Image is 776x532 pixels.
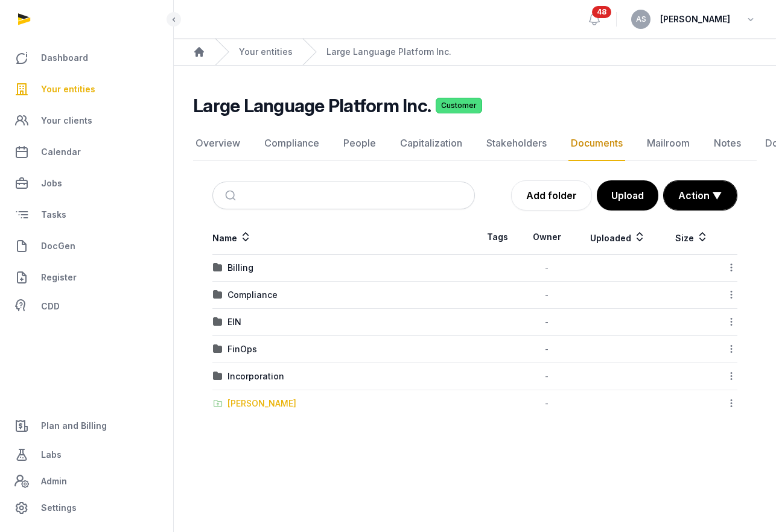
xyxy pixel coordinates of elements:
span: 48 [592,6,611,18]
img: folder.svg [213,372,223,381]
span: Labs [41,448,62,462]
a: Your entities [239,46,293,58]
a: People [341,126,378,161]
a: Notes [711,126,743,161]
a: Jobs [10,169,164,198]
span: Plan and Billing [41,419,107,433]
th: Tags [475,220,520,255]
div: FinOps [227,343,257,355]
th: Name [212,220,475,255]
h2: Large Language Platform Inc. [193,95,431,116]
a: Tasks [10,200,164,229]
a: Your clients [10,106,164,135]
td: - [520,255,574,282]
a: Documents [568,126,625,161]
td: - [520,336,574,363]
a: CDD [10,294,164,318]
th: Uploaded [574,220,662,255]
div: Billing [227,262,253,274]
a: Add folder [511,180,592,211]
th: Size [662,220,722,255]
div: EIN [227,316,241,328]
span: Settings [41,501,77,515]
span: Tasks [41,207,66,222]
span: Customer [436,98,482,113]
span: Your entities [41,82,95,97]
a: Overview [193,126,243,161]
span: Register [41,270,77,285]
span: Dashboard [41,51,88,65]
a: Mailroom [644,126,692,161]
button: AS [631,10,650,29]
a: Large Language Platform Inc. [326,46,451,58]
span: CDD [41,299,60,314]
td: - [520,363,574,390]
img: folder.svg [213,290,223,300]
a: Dashboard [10,43,164,72]
img: folder-upload.svg [213,399,223,408]
span: DocGen [41,239,75,253]
img: folder.svg [213,317,223,327]
td: - [520,309,574,336]
a: Stakeholders [484,126,549,161]
a: DocGen [10,232,164,261]
td: - [520,282,574,309]
div: [PERSON_NAME] [227,397,296,410]
span: Your clients [41,113,92,128]
a: Compliance [262,126,322,161]
button: Action ▼ [664,181,737,210]
a: Your entities [10,75,164,104]
div: Incorporation [227,370,284,382]
a: Calendar [10,138,164,166]
div: Compliance [227,289,278,301]
span: Jobs [41,176,62,191]
a: Plan and Billing [10,411,164,440]
th: Owner [520,220,574,255]
nav: Breadcrumb [174,39,776,66]
span: AS [636,16,646,23]
button: Upload [597,180,658,211]
span: Calendar [41,145,81,159]
span: [PERSON_NAME] [660,12,730,27]
span: Admin [41,474,67,489]
a: Admin [10,469,164,493]
img: folder.svg [213,263,223,273]
button: Submit [218,182,246,209]
img: folder.svg [213,344,223,354]
a: Register [10,263,164,292]
a: Capitalization [398,126,465,161]
td: - [520,390,574,417]
nav: Tabs [193,126,757,161]
a: Settings [10,493,164,522]
a: Labs [10,440,164,469]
